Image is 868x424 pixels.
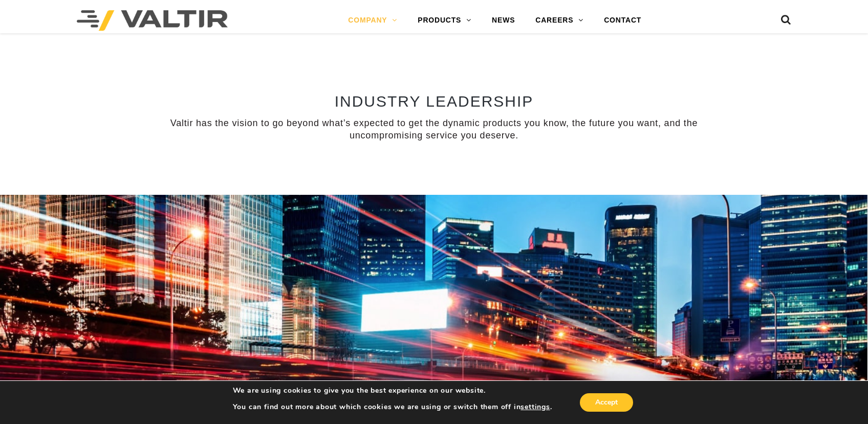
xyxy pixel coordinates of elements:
[520,402,550,412] button: settings
[525,10,594,31] a: CAREERS
[407,10,482,31] a: PRODUCTS
[233,402,552,412] p: You can find out more about which cookies we are using or switch them off in .
[135,117,733,142] p: Valtir has the vision to go beyond what’s expected to get the dynamic products you know, the futu...
[338,10,407,31] a: COMPANY
[580,393,633,412] button: Accept
[594,10,652,31] a: CONTACT
[482,10,525,31] a: NEWS
[135,93,733,110] h2: INDUSTRY LEADERSHIP
[77,10,228,31] img: Valtir
[233,386,552,395] p: We are using cookies to give you the best experience on our website.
